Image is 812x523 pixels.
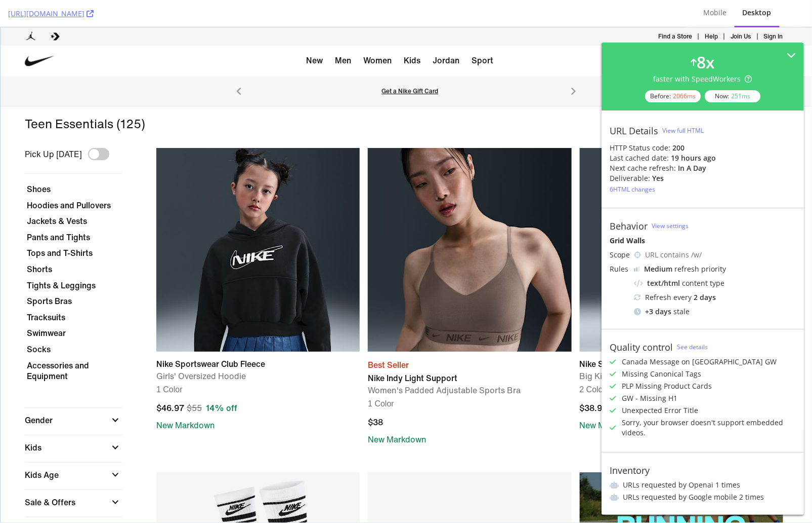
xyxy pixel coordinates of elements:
p: Find a Store [658,5,692,14]
div: Next cache refresh: [610,163,676,173]
span: (125) [113,87,145,105]
a: Nike Sportswear Club Fleece [156,121,359,324]
a: See details [677,343,708,351]
div: Kids Age [24,435,119,460]
div: Now: [705,90,760,102]
div: Inventory [610,465,650,476]
div: Color [24,490,119,514]
li: URLs requested by Google mobile 2 times [610,492,796,502]
div: View full HTML [662,126,704,135]
button: Category for Hoodies and Pullovers [26,173,119,189]
div: content type [634,278,796,288]
p: Sign In [763,5,783,14]
strong: 200 [672,143,685,153]
a: Nike Sportswear [579,121,783,324]
li: URLs requested by Openai 1 times [610,480,796,490]
div: faster with SpeedWorkers [654,74,752,84]
div: Sale & Offers [24,469,113,481]
div: URL Details [610,125,658,136]
a: Get a Nike Gift Card [381,59,438,68]
button: Hide Filters [668,92,740,105]
div: Refresh every [634,292,796,303]
input: Search Products [673,24,736,43]
div: Desktop [743,8,772,18]
button: Category for Swimwear [26,301,119,317]
a: Women [363,26,392,41]
div: Mobile [703,8,726,18]
div: Missing Canonical Tags [622,369,701,379]
div: Grid Walls [610,236,796,246]
button: Category for Shoes [26,157,119,173]
div: Scope [610,250,630,260]
button: Category for Tights & Leggings [26,253,119,269]
img: Nike Sportswear Club Fleece Girls' Oversized Hoodie [156,121,359,324]
div: Gender [24,381,119,405]
div: Pick Up Today [24,121,121,146]
button: Pick Up Today [88,121,109,133]
div: Kids Age [24,441,113,454]
div: Unexpected Error Title [622,405,698,416]
button: Next [546,49,600,79]
a: Sport [472,26,493,41]
button: Category for Shorts [26,237,119,253]
button: Category for Socks [26,317,119,333]
div: Pick Up [DATE] [24,121,81,136]
a: Converse [49,3,61,15]
div: Last cached date: [610,153,669,163]
div: URL contains /w/ [645,250,796,260]
button: 6HTML changes [610,183,655,196]
a: Jordan [24,3,36,15]
nav: Sort By [668,91,787,105]
div: 251 ms [731,92,750,100]
div: text/html [647,278,680,288]
button: View full HTML [662,123,704,139]
div: 19 hours ago [671,153,716,163]
button: Category for Accessories and Equipment [26,333,119,360]
button: Previous [211,49,265,79]
div: Behavior [610,220,648,232]
a: Favorites [748,24,766,43]
div: Sale & Offers [24,463,119,487]
div: 2 days [694,292,716,303]
a: Men [335,26,351,41]
a: Nike Indy Light Support [367,121,571,324]
div: refresh priority [644,264,726,274]
div: GW - Missing H1 [622,393,677,403]
button: Search [655,24,673,43]
div: in a day [678,163,706,173]
div: Kids [24,414,113,426]
a: [URL][DOMAIN_NAME] [8,9,94,19]
a: View settings [652,221,689,230]
div: Kids [24,408,119,432]
a: Bag Items: 0 [768,24,787,43]
div: HTTP Status code: [610,143,796,153]
a: Kids [404,26,420,41]
div: Medium [644,264,672,274]
div: Rules [610,264,630,274]
div: 2066 ms [673,92,696,100]
div: stale [634,307,796,317]
div: + 3 days [645,307,671,317]
div: Yes [652,173,664,183]
span: Sort By [743,92,773,104]
a: Jordan [433,26,459,41]
a: New [306,26,323,41]
div: Before: [645,90,701,102]
p: Join Us [730,5,751,14]
div: Canada Message on [GEOGRAPHIC_DATA] GW [622,357,777,367]
div: PLP Missing Product Cards [622,381,712,391]
p: Help [704,5,717,14]
div: 8 x [697,51,715,74]
div: 6 HTML changes [610,185,655,194]
a: Nike Home Page [24,19,54,49]
button: Category for Tracksuits [26,285,119,301]
h1: Teen Essentials [24,89,668,105]
button: Category for Pants and Tights [26,205,119,221]
span: Hide Filters [668,92,715,104]
div: Gender [24,387,113,399]
img: Nike Indy Light Support Women's Padded Adjustable Sports Bra [367,121,571,324]
div: Quality control [610,342,673,353]
search: Search Nike and Jordan products [655,24,746,43]
div: Sorry, your browser doesn't support embedded videos. [622,418,796,438]
img: j32suk7ufU7viAAAAAElFTkSuQmCC [634,267,640,272]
